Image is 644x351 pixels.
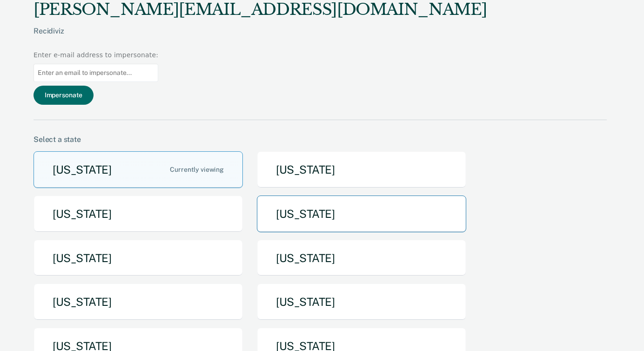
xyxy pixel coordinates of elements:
[34,196,243,232] button: [US_STATE]
[34,240,243,277] button: [US_STATE]
[34,50,158,60] div: Enter e-mail address to impersonate:
[257,240,466,277] button: [US_STATE]
[257,151,466,188] button: [US_STATE]
[34,135,607,144] div: Select a state
[34,27,487,50] div: Recidiviz
[34,283,243,320] button: [US_STATE]
[34,151,243,188] button: [US_STATE]
[34,86,94,105] button: Impersonate
[34,64,158,82] input: Enter an email to impersonate...
[257,283,466,320] button: [US_STATE]
[257,196,466,232] button: [US_STATE]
